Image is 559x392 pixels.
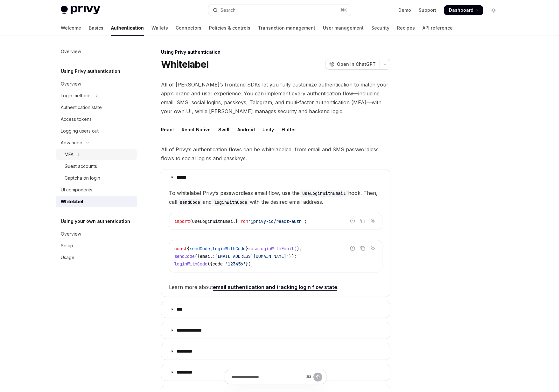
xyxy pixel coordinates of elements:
div: Flutter [282,122,296,137]
span: All of [PERSON_NAME]’s frontend SDKs let you fully customize authentication to match your app’s b... [161,80,390,116]
span: '@privy-io/react-auth' [248,218,304,224]
button: Send message [313,373,322,382]
button: Open in ChatGPT [325,59,380,70]
span: , [210,246,213,251]
h5: Using your own authentication [61,217,130,225]
span: Learn more about . [169,283,382,292]
h1: Whitelabel [161,58,209,70]
a: Captcha on login [56,172,137,184]
button: Open search [208,4,351,16]
span: All of Privy’s authentication flows can be whitelabeled, from email and SMS passwordless flows to... [161,145,390,163]
span: Dashboard [449,7,473,13]
a: Usage [56,252,137,263]
div: React Native [182,122,211,137]
span: [EMAIL_ADDRESS][DOMAIN_NAME]' [215,253,289,259]
a: Overview [56,228,137,240]
span: '123456' [225,261,246,267]
span: loginWithCode [213,246,246,251]
span: from [238,218,248,224]
button: Ask AI [369,217,377,225]
span: loginWithCode [174,261,207,267]
button: Toggle dark mode [488,5,499,15]
span: const [174,246,187,251]
code: useLoginWithEmail [300,190,348,197]
span: ⌘ K [340,8,347,13]
a: Connectors [176,20,201,36]
div: Android [237,122,255,137]
a: Transaction management [258,20,315,36]
span: useLoginWithEmail [251,246,294,251]
span: ({ [207,261,213,267]
div: Overview [61,48,81,55]
div: Login methods [61,92,92,100]
span: (); [294,246,302,251]
a: Demo [398,7,411,13]
a: Overview [56,46,137,57]
a: email authentication and tracking login flow state [213,284,337,291]
a: API reference [423,20,453,36]
div: Logging users out [61,127,99,135]
button: Toggle MFA section [56,149,137,160]
div: Overview [61,80,81,88]
button: Toggle Advanced section [56,137,137,148]
span: sendCode [190,246,210,251]
a: User management [323,20,364,36]
a: Welcome [61,20,81,36]
div: React [161,122,174,137]
a: Authentication state [56,102,137,113]
span: import [174,218,190,224]
button: Report incorrect code [348,244,357,252]
a: Security [371,20,389,36]
span: ; [304,218,307,224]
a: Whitelabel [56,196,137,207]
div: Setup [61,242,73,250]
div: Whitelabel [61,198,83,205]
div: UI components [61,186,92,194]
code: sendCode [177,199,203,206]
a: UI components [56,184,137,196]
span: To whitelabel Privy’s passwordless email flow, use the hook. Then, call and with the desired emai... [169,189,382,206]
h5: Using Privy authentication [61,67,120,75]
a: Guest accounts [56,161,137,172]
div: Advanced [61,139,82,147]
a: Basics [89,20,103,36]
button: Ask AI [369,244,377,252]
span: useLoginWithEmail [192,218,235,224]
a: Setup [56,240,137,251]
div: Swift [218,122,230,137]
a: Policies & controls [209,20,250,36]
span: email: [200,253,215,259]
div: Captcha on login [65,174,100,182]
a: Logging users out [56,125,137,137]
span: { [190,218,192,224]
span: } [246,246,248,251]
a: Overview [56,78,137,90]
div: Usage [61,254,74,261]
div: Unity [262,122,274,137]
span: = [248,246,251,251]
button: Toggle Login methods section [56,90,137,101]
span: ({ [195,253,200,259]
button: Copy the contents from the code block [359,244,367,252]
a: Dashboard [444,5,483,15]
div: Search... [220,6,238,14]
span: sendCode [174,253,195,259]
span: } [235,218,238,224]
span: }); [246,261,253,267]
div: Authentication state [61,104,102,111]
span: code: [213,261,225,267]
input: Ask a question... [231,370,304,384]
div: Overview [61,230,81,238]
span: { [187,246,190,251]
div: Using Privy authentication [161,49,390,55]
img: light logo [61,6,100,15]
code: loginWithCode [212,199,250,206]
a: Authentication [111,20,144,36]
div: Guest accounts [65,162,97,170]
a: Access tokens [56,113,137,125]
span: }); [289,253,297,259]
a: Support [419,7,436,13]
span: Open in ChatGPT [337,61,376,67]
a: Recipes [397,20,415,36]
div: Access tokens [61,115,92,123]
